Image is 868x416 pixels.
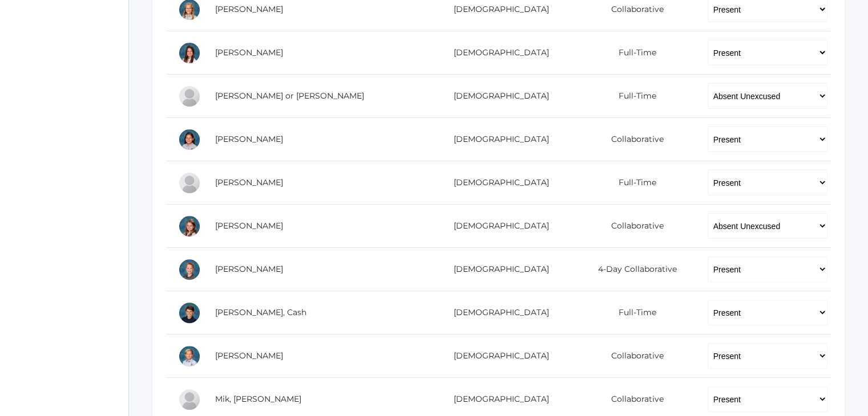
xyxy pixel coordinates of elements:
[215,177,283,187] a: [PERSON_NAME]
[571,118,696,161] td: Collaborative
[423,291,571,335] td: [DEMOGRAPHIC_DATA]
[178,128,201,151] div: Esperanza Ewing
[178,345,201,368] div: Peter Laubacher
[423,335,571,378] td: [DEMOGRAPHIC_DATA]
[178,85,201,108] div: Thomas or Tom Cope
[571,291,696,335] td: Full-Time
[215,221,283,231] a: [PERSON_NAME]
[215,350,283,361] a: [PERSON_NAME]
[423,75,571,118] td: [DEMOGRAPHIC_DATA]
[571,205,696,248] td: Collaborative
[571,335,696,378] td: Collaborative
[215,4,283,14] a: [PERSON_NAME]
[571,31,696,75] td: Full-Time
[423,31,571,75] td: [DEMOGRAPHIC_DATA]
[423,161,571,205] td: [DEMOGRAPHIC_DATA]
[178,42,201,64] div: Grace Carpenter
[423,118,571,161] td: [DEMOGRAPHIC_DATA]
[423,205,571,248] td: [DEMOGRAPHIC_DATA]
[571,75,696,118] td: Full-Time
[215,394,301,404] a: Mik, [PERSON_NAME]
[178,388,201,411] div: Hadley Mik
[215,91,364,101] a: [PERSON_NAME] or [PERSON_NAME]
[178,258,201,281] div: Grant Hein
[215,134,283,144] a: [PERSON_NAME]
[215,264,283,274] a: [PERSON_NAME]
[423,248,571,291] td: [DEMOGRAPHIC_DATA]
[571,161,696,205] td: Full-Time
[215,47,283,58] a: [PERSON_NAME]
[178,215,201,238] div: Louisa Hamilton
[215,307,306,317] a: [PERSON_NAME], Cash
[178,172,201,194] div: Wyatt Ferris
[571,248,696,291] td: 4-Day Collaborative
[178,301,201,324] div: Cash Kilian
